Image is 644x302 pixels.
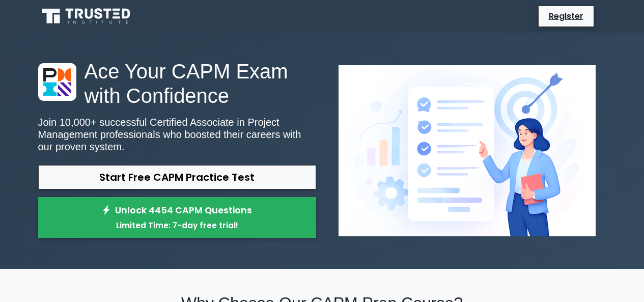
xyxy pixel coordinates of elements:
[38,59,316,108] h1: Ace Your CAPM Exam with Confidence
[543,8,590,24] a: Register
[38,116,316,153] p: Join 10,000+ successful Certified Associate in Project Management professionals who boosted their...
[38,165,316,189] a: Start Free CAPM Practice Test
[38,197,316,238] a: Unlock 4454 CAPM QuestionsLimited Time: 7-day free trial!
[330,57,604,244] img: Certified Associate in Project Management Preview
[51,219,303,231] small: Limited Time: 7-day free trial!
